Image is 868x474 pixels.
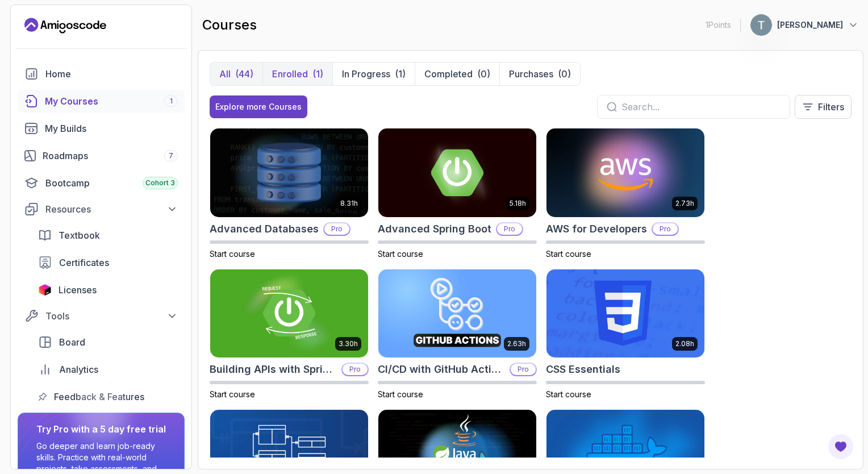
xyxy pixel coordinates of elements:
span: Start course [210,389,255,399]
div: Tools [45,309,178,323]
img: CI/CD with GitHub Actions card [378,269,536,358]
p: [PERSON_NAME] [777,19,843,31]
span: Start course [378,389,423,399]
a: board [31,331,185,354]
a: licenses [31,278,185,301]
img: Building APIs with Spring Boot card [210,269,368,358]
p: Pro [324,223,349,235]
span: Certificates [59,256,109,269]
span: 1 [170,97,173,106]
span: Feedback & Features [54,390,144,404]
button: user profile image[PERSON_NAME] [750,14,859,36]
p: Pro [511,364,536,375]
h2: courses [202,16,257,34]
p: In Progress [342,67,390,81]
span: Start course [546,249,591,259]
img: CSS Essentials card [546,269,704,358]
h2: CSS Essentials [546,361,620,377]
p: All [219,67,231,81]
p: Pro [343,364,368,375]
button: Tools [18,306,185,326]
h2: Building APIs with Spring Boot [210,361,337,377]
a: Landing page [24,16,106,35]
div: (1) [395,67,406,81]
button: Resources [18,199,185,219]
div: Home [45,67,178,81]
div: (44) [235,67,253,81]
h2: Advanced Databases [210,221,319,237]
input: Search... [621,100,781,114]
button: Purchases(0) [499,63,580,85]
a: roadmaps [18,144,185,167]
div: (1) [312,67,323,81]
div: Roadmaps [43,149,178,163]
div: My Courses [45,94,178,108]
a: courses [18,90,185,113]
a: home [18,63,185,85]
button: Enrolled(1) [262,63,332,85]
span: Start course [378,249,423,259]
button: In Progress(1) [332,63,415,85]
button: Open Feedback Button [827,433,854,460]
a: builds [18,117,185,140]
button: Filters [795,95,852,119]
span: Start course [546,389,591,399]
div: My Builds [45,122,178,135]
span: Analytics [59,363,98,376]
a: feedback [31,385,185,408]
div: Explore more Courses [215,101,302,113]
p: 2.63h [507,339,526,348]
p: 1 Points [706,19,731,31]
p: 2.73h [675,199,694,208]
p: 5.18h [510,199,526,208]
a: analytics [31,358,185,381]
span: Start course [210,249,255,259]
img: jetbrains icon [38,284,52,296]
p: 8.31h [340,199,358,208]
img: Advanced Databases card [210,128,368,217]
div: Resources [45,202,178,216]
span: Licenses [59,283,97,297]
img: Advanced Spring Boot card [378,128,536,217]
p: Filters [818,100,844,114]
button: Completed(0) [415,63,499,85]
p: Pro [653,223,678,235]
div: Bootcamp [45,176,178,190]
p: 2.08h [675,339,694,348]
a: certificates [31,251,185,274]
img: user profile image [750,14,772,36]
span: Textbook [59,228,100,242]
div: (0) [558,67,571,81]
h2: Advanced Spring Boot [378,221,491,237]
p: Enrolled [272,67,308,81]
div: (0) [477,67,490,81]
p: 3.30h [339,339,358,348]
span: 7 [169,151,173,160]
button: All(44) [210,63,262,85]
p: Purchases [509,67,553,81]
h2: AWS for Developers [546,221,647,237]
span: Cohort 3 [145,178,175,188]
button: Explore more Courses [210,95,307,118]
h2: CI/CD with GitHub Actions [378,361,505,377]
a: textbook [31,224,185,247]
img: AWS for Developers card [546,128,704,217]
p: Completed [424,67,473,81]
span: Board [59,335,85,349]
p: Pro [497,223,522,235]
a: bootcamp [18,172,185,194]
